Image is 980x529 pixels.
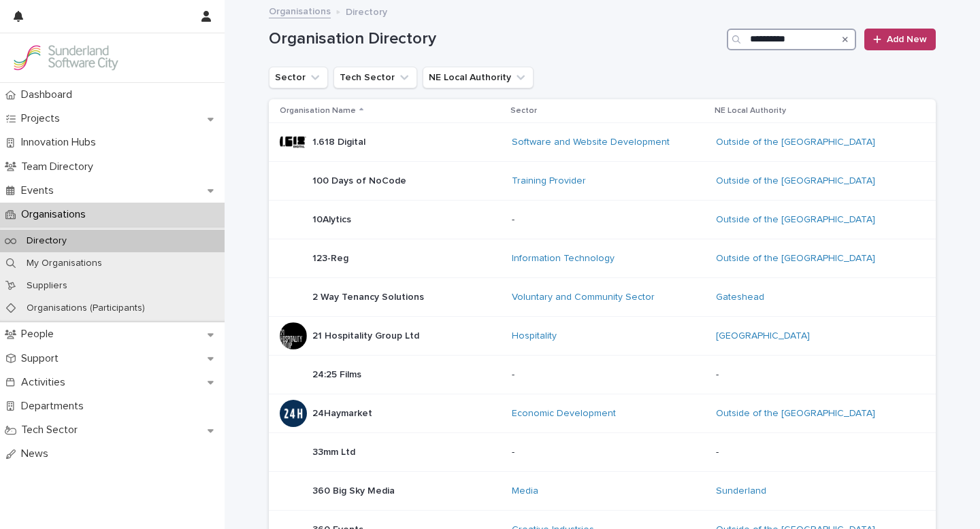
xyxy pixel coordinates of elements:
tr: 2 Way Tenancy Solutions2 Way Tenancy Solutions Voluntary and Community Sector Gateshead [269,278,936,317]
h1: Organisation Directory [269,29,721,49]
p: Innovation Hubs [16,136,107,149]
a: Add New [864,29,936,50]
p: Directory [16,235,78,247]
tr: 24:25 Films24:25 Films -- [269,356,936,394]
a: Outside of the [GEOGRAPHIC_DATA] [716,214,875,226]
p: - [512,447,705,458]
tr: 24Haymarket24Haymarket Economic Development Outside of the [GEOGRAPHIC_DATA] [269,394,936,433]
p: News [16,447,59,460]
p: Suppliers [16,280,78,292]
img: Kay6KQejSz2FjblR6DWv [11,44,120,71]
tr: 33mm Ltd33mm Ltd -- [269,433,936,472]
a: Voluntary and Community Sector [512,292,655,303]
a: Organisations [269,3,331,18]
p: Tech Sector [16,424,88,437]
p: Organisations [16,208,97,221]
p: 24Haymarket [312,405,375,420]
p: Support [16,352,69,365]
p: Organisations (Participants) [16,303,156,314]
button: Sector [269,67,328,88]
a: Outside of the [GEOGRAPHIC_DATA] [716,175,875,187]
p: My Organisations [16,258,113,269]
a: Media [512,485,538,497]
p: 21 Hospitality Group Ltd [312,328,422,342]
a: Training Provider [512,175,586,187]
a: Software and Website Development [512,137,670,148]
a: Outside of the [GEOGRAPHIC_DATA] [716,408,875,420]
p: 100 Days of NoCode [312,173,409,187]
p: People [16,328,65,341]
p: Dashboard [16,88,83,101]
p: - [716,369,914,381]
p: - [716,447,914,458]
tr: 10Alytics10Alytics -Outside of the [GEOGRAPHIC_DATA] [269,201,936,239]
tr: 1.618 Digital1.618 Digital Software and Website Development Outside of the [GEOGRAPHIC_DATA] [269,123,936,162]
p: Organisation Name [280,103,356,118]
tr: 360 Big Sky Media360 Big Sky Media Media Sunderland [269,472,936,511]
a: Sunderland [716,485,766,497]
a: Economic Development [512,408,616,420]
p: Departments [16,400,95,413]
p: - [512,214,705,226]
button: Tech Sector [333,67,417,88]
p: 33mm Ltd [312,444,358,458]
p: 24:25 Films [312,366,364,381]
p: Projects [16,112,71,125]
p: Directory [346,3,387,18]
span: Add New [887,35,927,44]
p: Events [16,184,65,197]
tr: 100 Days of NoCode100 Days of NoCode Training Provider Outside of the [GEOGRAPHIC_DATA] [269,162,936,201]
tr: 21 Hospitality Group Ltd21 Hospitality Group Ltd Hospitality [GEOGRAPHIC_DATA] [269,317,936,356]
tr: 123-Reg123-Reg Information Technology Outside of the [GEOGRAPHIC_DATA] [269,239,936,278]
p: 10Alytics [312,211,354,226]
p: 2 Way Tenancy Solutions [312,289,427,303]
input: Search [727,29,856,50]
a: Information Technology [512,253,615,264]
p: - [512,369,705,381]
p: 123-Reg [312,250,351,264]
p: 360 Big Sky Media [312,483,397,497]
p: Activities [16,376,76,389]
p: 1.618 Digital [312,134,368,148]
p: Sector [510,103,537,118]
a: Outside of the [GEOGRAPHIC_DATA] [716,137,875,148]
button: NE Local Authority [423,67,534,88]
a: Outside of the [GEOGRAPHIC_DATA] [716,253,875,264]
p: Team Directory [16,160,104,173]
p: NE Local Authority [715,103,786,118]
a: Gateshead [716,292,764,303]
a: Hospitality [512,330,557,342]
a: [GEOGRAPHIC_DATA] [716,330,810,342]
